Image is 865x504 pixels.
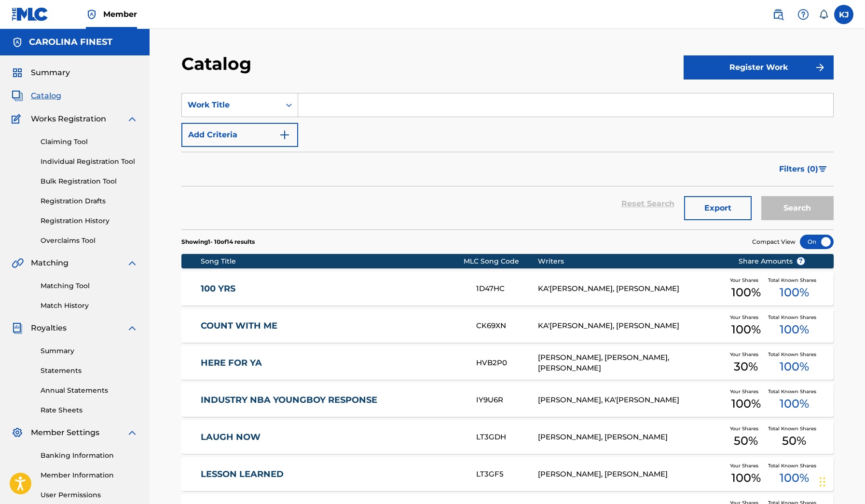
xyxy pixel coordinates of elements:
img: Accounts [12,37,23,48]
img: MLC Logo [12,7,49,21]
div: MLC Song Code [464,256,538,266]
a: Member Information [41,470,138,480]
div: LT3GF5 [476,469,538,480]
a: SummarySummary [12,67,70,79]
span: 100 % [780,469,809,487]
a: Rate Sheets [41,405,138,415]
span: 100 % [780,321,809,338]
span: Your Shares [730,314,762,321]
div: Help [794,5,813,24]
span: Catalog [31,90,61,102]
img: expand [126,322,138,334]
span: Total Known Shares [768,351,820,358]
div: LT3GDH [476,432,538,443]
span: Your Shares [730,388,762,395]
span: 100 % [780,358,809,375]
div: Drag [820,467,825,496]
img: Top Rightsholder [86,9,97,20]
div: [PERSON_NAME], [PERSON_NAME], [PERSON_NAME] [538,352,724,374]
span: 50 % [734,432,758,450]
span: 50 % [782,432,806,450]
span: Your Shares [730,351,762,358]
div: User Menu [834,5,853,24]
img: expand [126,257,138,269]
div: Writers [538,256,724,266]
div: 1D47HC [476,283,538,294]
h5: CAROLINA FINEST [29,37,112,48]
a: INDUSTRY NBA YOUNGBOY RESPONSE [201,395,463,406]
div: KA'[PERSON_NAME], [PERSON_NAME] [538,283,724,294]
span: ? [797,257,805,265]
a: Match History [41,301,138,311]
img: Catalog [12,90,23,102]
span: Total Known Shares [768,314,820,321]
span: Matching [31,257,69,269]
a: Matching Tool [41,281,138,291]
span: 30 % [734,358,758,375]
div: CK69XN [476,320,538,332]
span: Filters ( 0 ) [779,163,818,175]
div: KA'[PERSON_NAME], [PERSON_NAME] [538,320,724,332]
span: Member [103,9,137,20]
span: Compact View [752,238,796,246]
a: Summary [41,346,138,356]
a: Annual Statements [41,385,138,396]
img: Member Settings [12,427,23,438]
form: Search Form [181,93,834,229]
button: Filters (0) [773,157,834,181]
a: Bulk Registration Tool [41,176,138,186]
a: Public Search [769,5,788,24]
a: Overclaims Tool [41,236,138,246]
button: Add Criteria [181,123,298,147]
span: 100 % [780,284,809,301]
img: Matching [12,257,24,269]
span: Summary [31,67,70,79]
img: Works Registration [12,113,24,125]
a: Statements [41,366,138,376]
a: Claiming Tool [41,137,138,147]
span: Total Known Shares [768,277,820,284]
span: Total Known Shares [768,388,820,395]
a: HERE FOR YA [201,358,463,369]
h2: Catalog [181,53,256,75]
span: Royalties [31,322,67,334]
img: expand [126,427,138,438]
img: f7272a7cc735f4ea7f67.svg [814,62,826,73]
span: 100 % [731,395,761,412]
div: [PERSON_NAME], KA'[PERSON_NAME] [538,395,724,406]
a: User Permissions [41,490,138,500]
a: Individual Registration Tool [41,157,138,167]
img: Summary [12,67,23,79]
div: [PERSON_NAME], [PERSON_NAME] [538,432,724,443]
span: 100 % [731,284,761,301]
div: Notifications [819,10,828,19]
span: Your Shares [730,462,762,469]
a: 100 YRS [201,283,463,294]
div: Work Title [188,99,275,111]
span: Your Shares [730,425,762,432]
iframe: Chat Widget [817,458,865,504]
iframe: Resource Center [838,339,865,419]
p: Showing 1 - 10 of 14 results [181,238,255,246]
img: search [772,9,784,20]
img: help [797,9,809,20]
a: Registration Drafts [41,196,138,206]
span: 100 % [731,321,761,338]
div: HVB2P0 [476,358,538,369]
button: Export [684,196,752,220]
img: Royalties [12,322,23,334]
a: Registration History [41,216,138,226]
span: 100 % [780,395,809,412]
img: filter [819,166,827,172]
div: Song Title [201,256,464,266]
span: 100 % [731,469,761,487]
a: LAUGH NOW [201,432,463,443]
span: Works Registration [31,113,106,125]
span: Member Settings [31,427,99,438]
span: Total Known Shares [768,425,820,432]
img: 9d2ae6d4665cec9f34b9.svg [279,129,290,141]
a: CatalogCatalog [12,90,61,102]
div: [PERSON_NAME], [PERSON_NAME] [538,469,724,480]
span: Your Shares [730,277,762,284]
a: Banking Information [41,451,138,461]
